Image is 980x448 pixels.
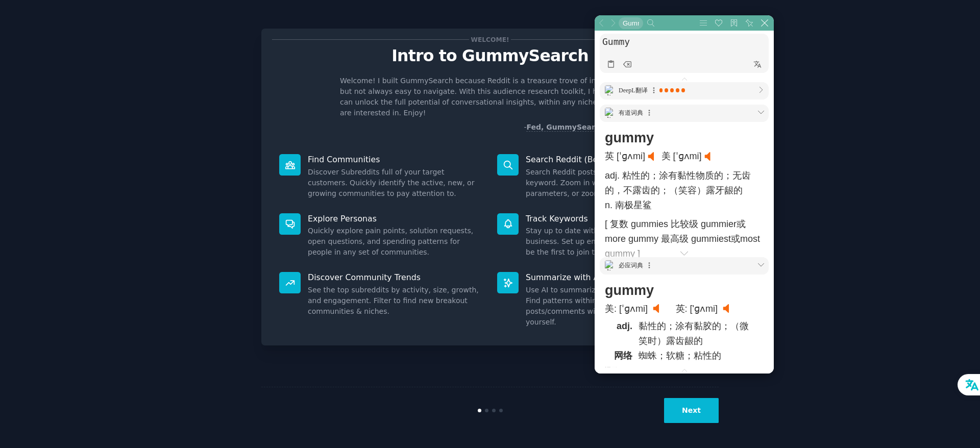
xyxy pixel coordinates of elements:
[664,398,719,423] button: Next
[526,285,701,328] dd: Use AI to summarize Reddit posts in seconds. Find patterns within hundreds of posts/comments with...
[469,34,511,45] span: Welcome!
[524,122,640,133] div: -
[308,272,483,283] p: Discover Community Trends
[272,47,708,65] p: Intro to GummySearch
[308,213,483,224] p: Explore Personas
[526,272,701,283] p: Summarize with AI
[340,76,640,118] p: Welcome! I built GummySearch because Reddit is a treasure trove of information, but not always ea...
[308,167,483,199] dd: Discover Subreddits full of your target customers. Quickly identify the active, new, or growing c...
[526,213,701,224] p: Track Keywords
[526,226,701,258] dd: Stay up to date with new threads related to your business. Set up email/slack/discord alerts and ...
[526,154,701,165] p: Search Reddit (Better)
[308,285,483,317] dd: See the top subreddits by activity, size, growth, and engagement. Filter to find new breakout com...
[308,226,483,258] dd: Quickly explore pain points, solution requests, open questions, and spending patterns for people ...
[526,167,701,199] dd: Search Reddit posts & comments for any keyword. Zoom in with advanced query parameters, or zoom o...
[308,154,483,165] p: Find Communities
[526,123,640,132] a: Fed, GummySearch Founder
